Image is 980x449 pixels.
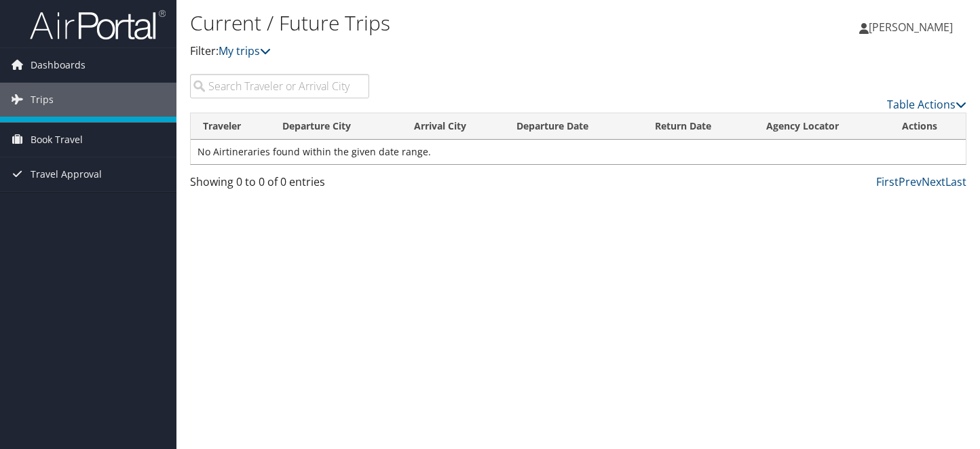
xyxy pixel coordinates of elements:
th: Actions [890,113,966,140]
th: Departure City: activate to sort column ascending [270,113,402,140]
a: Table Actions [887,97,966,112]
input: Search Traveler or Arrival City [190,74,369,98]
td: No Airtineraries found within the given date range. [191,140,966,164]
span: Dashboards [31,48,86,82]
span: Travel Approval [31,157,102,191]
th: Departure Date: activate to sort column descending [504,113,643,140]
th: Arrival City: activate to sort column ascending [402,113,504,140]
th: Traveler: activate to sort column ascending [191,113,270,140]
h1: Current / Future Trips [190,9,708,37]
span: [PERSON_NAME] [869,20,953,35]
th: Return Date: activate to sort column ascending [643,113,754,140]
span: Trips [31,83,54,117]
a: Prev [899,174,922,189]
a: My trips [219,43,271,58]
p: Filter: [190,43,708,60]
a: First [876,174,899,189]
a: Last [945,174,966,189]
img: airportal-logo.png [30,9,166,41]
th: Agency Locator: activate to sort column ascending [754,113,890,140]
span: Book Travel [31,123,83,157]
a: [PERSON_NAME] [859,7,966,47]
div: Showing 0 to 0 of 0 entries [190,174,369,197]
a: Next [922,174,945,189]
